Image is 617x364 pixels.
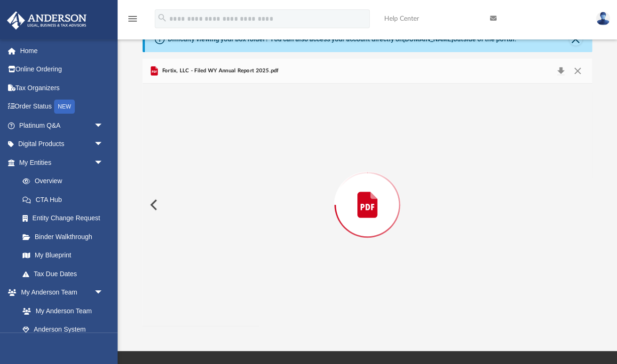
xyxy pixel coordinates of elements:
[7,60,118,79] a: Online Ordering
[127,18,138,24] a: menu
[94,283,113,302] span: arrow_drop_down
[157,13,167,23] i: search
[13,190,118,209] a: CTA Hub
[13,172,118,191] a: Overview
[142,59,592,326] div: Preview
[13,302,108,320] a: My Anderson Team
[7,153,118,172] a: My Entitiesarrow_drop_down
[7,135,118,154] a: Digital Productsarrow_drop_down
[4,11,89,30] img: Anderson Advisors Platinum Portal
[94,135,113,154] span: arrow_drop_down
[54,100,75,114] div: NEW
[13,209,118,228] a: Entity Change Request
[13,320,113,339] a: Anderson System
[94,153,113,172] span: arrow_drop_down
[13,246,113,265] a: My Blueprint
[160,67,278,75] span: Fortix, LLC - Filed WY Annual Report 2025.pdf
[142,192,163,218] button: Previous File
[7,41,118,60] a: Home
[127,13,138,24] i: menu
[596,12,610,25] img: User Pic
[569,64,586,77] button: Close
[13,227,118,246] a: Binder Walkthrough
[13,264,118,283] a: Tax Due Dates
[7,283,113,302] a: My Anderson Teamarrow_drop_down
[7,116,118,135] a: Platinum Q&Aarrow_drop_down
[552,64,569,77] button: Download
[403,35,453,43] a: [DOMAIN_NAME]
[94,116,113,135] span: arrow_drop_down
[7,97,118,116] a: Order StatusNEW
[7,78,118,97] a: Tax Organizers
